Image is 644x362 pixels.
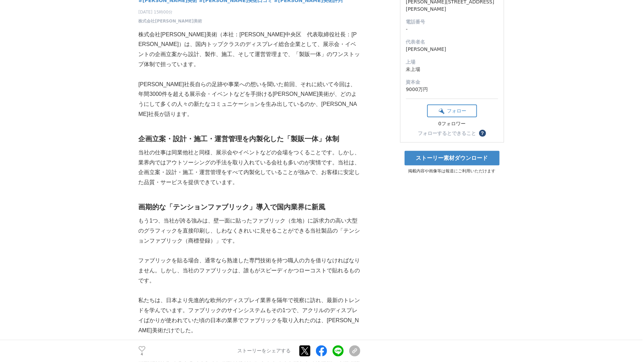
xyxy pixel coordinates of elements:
div: フォローするとできること [418,131,476,136]
dd: [PERSON_NAME] [406,46,498,53]
p: 4 [139,353,145,356]
dd: - [406,26,498,33]
span: ？ [480,131,485,136]
button: ？ [479,130,486,137]
button: フォロー [427,105,477,117]
p: 私たちは、日本より先進的な欧州のディスプレイ業界を隔年で視察に訪れ、最新のトレンドを学んでいます。ファブリックのサインシステムもその1つで、アクリルのディスプレイばかりが使われていた頃の日本の業... [139,296,360,335]
a: 株式会社[PERSON_NAME]美術 [139,18,202,24]
p: 当社の仕事は同業他社と同様、展示会やイベントなどの会場をつくることです。しかし、業界内ではアウトソーシングの手法を取り入れている会社も多いのが実情です。当社は、企画立案・設計・施工・運営管理をす... [139,148,360,188]
dt: 電話番号 [406,18,498,26]
div: 0フォロワー [427,121,477,127]
p: もう1つ、当社が誇る強みは、壁一面に貼ったファブリック（生地）に訴求力の高い大型のグラフィックを直接印刷し、しわなくきれいに見せることができる当社製品の「テンションファブリック（商標登録）」です。 [139,216,360,246]
p: ファブリックを貼る場合、通常なら熟達した専門技術を持つ職人の力を借りなければなりません。しかし、当社のファブリックは、誰もがスピーディかつローコストで貼れるものです。 [139,256,360,286]
h2: 画期的な「テンションファブリック」導入で国内業界に新風 [139,201,360,212]
a: ストーリー素材ダウンロード [405,151,500,165]
dt: 上場 [406,58,498,66]
p: ストーリーをシェアする [238,348,291,354]
dd: 未上場 [406,66,498,73]
p: [PERSON_NAME]社長自らの足跡や事業への想いを聞いた前回、それに続いて今回は、年間3000件を超える展示会・イベントなどを手掛ける[PERSON_NAME]美術が、どのようにして多くの... [139,80,360,119]
h2: 企画立案・設計・施工・運営管理を内製化した「製販一体」体制 [139,133,360,144]
dt: 資本金 [406,79,498,86]
p: 掲載内容や画像等は報道にご利用いただけます [400,168,504,174]
span: [DATE] 15時00分 [139,9,202,15]
dd: 9000万円 [406,86,498,93]
dt: 代表者名 [406,38,498,46]
p: 株式会社[PERSON_NAME]美術（本社：[PERSON_NAME]中央区 代表取締役社長：[PERSON_NAME]）は、国内トップクラスのディスプレイ総合企業として、展示会・イベントの企... [139,30,360,70]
